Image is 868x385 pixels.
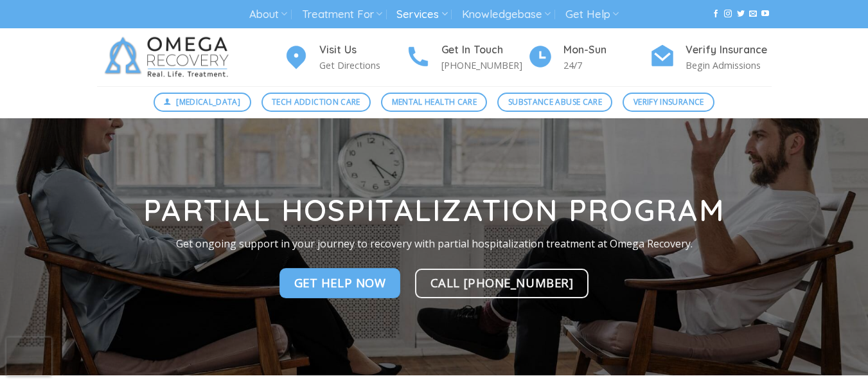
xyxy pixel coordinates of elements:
[565,3,619,26] a: Get Help
[712,10,720,19] a: Follow on Facebook
[563,58,650,73] p: 24/7
[497,93,612,112] a: Substance Abuse Care
[415,269,589,298] a: Call [PHONE_NUMBER]
[302,3,382,26] a: Treatment For
[686,42,772,58] h4: Verify Insurance
[154,93,251,112] a: [MEDICAL_DATA]
[405,42,527,73] a: Get In Touch [PHONE_NUMBER]
[319,58,405,73] p: Get Directions
[87,236,781,253] p: Get ongoing support in your journey to recovery with partial hospitalization treatment at Omega R...
[462,3,551,26] a: Knowledgebase
[563,42,650,58] h4: Mon-Sun
[633,96,704,108] span: Verify Insurance
[176,96,240,108] span: [MEDICAL_DATA]
[686,58,772,73] p: Begin Admissions
[441,58,527,73] p: [PHONE_NUMBER]
[749,10,757,19] a: Send us an email
[508,96,602,108] span: Substance Abuse Care
[294,274,386,292] span: Get Help Now
[761,10,769,19] a: Follow on YouTube
[737,10,745,19] a: Follow on Twitter
[97,28,242,86] img: Omega Recovery
[430,273,574,292] span: Call [PHONE_NUMBER]
[279,269,401,298] a: Get Help Now
[249,3,287,26] a: About
[283,42,405,73] a: Visit Us Get Directions
[319,42,405,58] h4: Visit Us
[650,42,772,73] a: Verify Insurance Begin Admissions
[623,93,714,112] a: Verify Insurance
[724,10,732,19] a: Follow on Instagram
[441,42,527,58] h4: Get In Touch
[396,3,447,26] a: Services
[272,96,360,108] span: Tech Addiction Care
[392,96,477,108] span: Mental Health Care
[143,192,725,229] strong: Partial Hospitalization Program
[381,93,487,112] a: Mental Health Care
[261,93,371,112] a: Tech Addiction Care
[6,337,51,376] iframe: reCAPTCHA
